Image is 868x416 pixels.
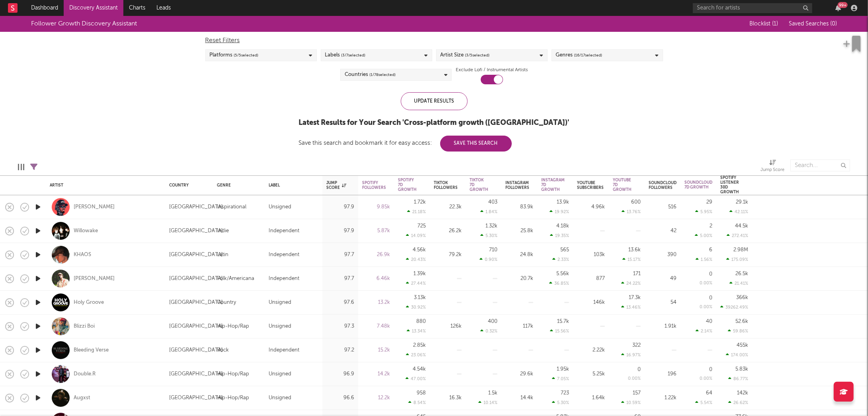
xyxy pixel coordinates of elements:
[74,323,95,330] a: Blizzi Boi
[414,200,426,205] div: 1.72k
[649,274,677,284] div: 49
[720,175,739,194] div: Spotify Listener 30D Growth
[577,393,605,403] div: 1.64k
[169,298,223,307] div: [GEOGRAPHIC_DATA]
[169,393,223,403] div: [GEOGRAPHIC_DATA]
[728,400,748,405] div: 26.62 %
[736,200,748,205] div: 29.1k
[362,202,390,212] div: 9.85k
[557,200,569,205] div: 13.9k
[505,322,533,331] div: 117k
[772,21,778,27] span: ( 1 )
[326,369,354,379] div: 96.9
[30,156,37,179] div: Filters(11 filters active)
[31,19,137,29] div: Follower Growth Discovery Assistant
[633,271,641,276] div: 171
[727,233,748,238] div: 272.41 %
[345,70,396,80] div: Countries
[369,70,396,80] span: ( 1 / 78 selected)
[326,226,354,236] div: 97.9
[556,224,569,229] div: 4.18k
[480,233,497,238] div: 5.30 %
[830,21,837,27] span: ( 0 )
[622,257,641,262] div: 15.17 %
[169,322,223,331] div: [GEOGRAPHIC_DATA]
[696,257,712,262] div: 1.56 %
[326,274,354,284] div: 97.7
[169,250,223,260] div: [GEOGRAPHIC_DATA]
[549,281,569,286] div: 36.85 %
[489,247,497,253] div: 710
[406,352,426,358] div: 23.06 %
[406,376,426,381] div: 47.00 %
[407,209,426,214] div: 21.18 %
[730,209,748,214] div: 42.11 %
[169,369,223,379] div: [GEOGRAPHIC_DATA]
[50,183,157,188] div: Artist
[299,118,570,128] div: Latest Results for Your Search ' Cross-platform growth ([GEOGRAPHIC_DATA]) '
[326,181,346,190] div: Jump Score
[728,329,748,334] div: 59.86 %
[577,250,605,260] div: 103k
[693,3,812,13] input: Search for artists
[486,224,497,229] div: 1.32k
[169,183,205,188] div: Country
[649,298,677,307] div: 54
[700,281,712,286] div: 0.00 %
[761,156,784,179] div: Jump Score
[169,226,223,236] div: [GEOGRAPHIC_DATA]
[621,400,641,405] div: 10.59 %
[217,393,249,403] div: Hip-Hop/Rap
[326,393,354,403] div: 96.6
[74,275,115,282] div: [PERSON_NAME]
[628,247,641,253] div: 13.6k
[649,202,677,212] div: 516
[341,51,366,60] span: ( 3 / 7 selected)
[550,209,569,214] div: 19.92 %
[649,226,677,236] div: 42
[550,329,569,334] div: 15.56 %
[217,298,236,307] div: Country
[632,343,641,348] div: 322
[574,51,603,60] span: ( 16 / 17 selected)
[470,178,488,192] div: Tiktok 7D Growth
[74,251,91,259] div: KHAOS
[362,250,390,260] div: 26.9k
[74,227,98,235] a: Willowake
[269,226,299,236] div: Independent
[480,257,497,262] div: 0.90 %
[613,178,632,192] div: YouTube 7D Growth
[74,299,104,306] a: Holy Groove
[749,21,778,27] span: Blocklist
[205,36,663,45] div: Reset Filters
[700,377,712,381] div: 0.00 %
[695,233,712,238] div: 5.00 %
[217,226,229,236] div: Indie
[362,346,390,355] div: 15.2k
[408,400,426,405] div: 8.54 %
[269,346,299,355] div: Independent
[709,272,712,277] div: 0
[217,369,249,379] div: Hip-Hop/Rap
[577,202,605,212] div: 4.96k
[169,202,223,212] div: [GEOGRAPHIC_DATA]
[434,322,462,331] div: 126k
[488,200,497,205] div: 403
[74,395,90,402] a: Augxst
[406,233,426,238] div: 14.09 %
[269,202,291,212] div: Unsigned
[552,400,569,405] div: 5.30 %
[649,393,677,403] div: 1.22k
[398,178,417,192] div: Spotify 7D Growth
[786,21,837,27] button: Saved Searches (0)
[269,274,299,284] div: Independent
[74,371,96,378] a: Double.R
[556,271,569,276] div: 5.56k
[649,250,677,260] div: 390
[362,181,386,190] div: Spotify Followers
[706,200,712,205] div: 29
